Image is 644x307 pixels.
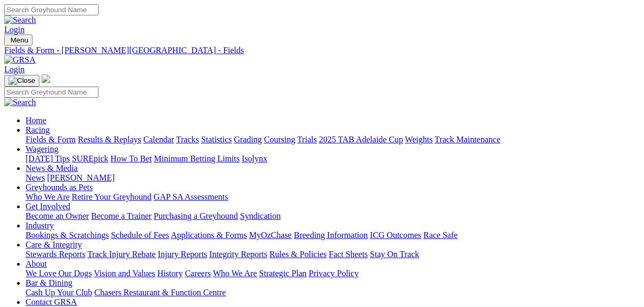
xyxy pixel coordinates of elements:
a: Purchasing a Greyhound [154,211,238,220]
img: GRSA [4,55,36,65]
a: News & Media [26,164,78,173]
a: Vision and Values [94,269,155,278]
a: Fact Sheets [329,250,368,259]
a: [DATE] Tips [26,154,70,163]
a: Racing [26,125,49,134]
a: MyOzChase [249,231,292,240]
a: Cash Up Your Club [26,288,92,297]
a: ICG Outcomes [370,231,421,240]
input: Search [4,4,98,15]
a: History [157,269,183,278]
div: Greyhounds as Pets [26,192,640,202]
a: Stewards Reports [26,250,85,259]
a: Calendar [143,135,174,144]
a: 2025 TAB Adelaide Cup [319,135,403,144]
a: Wagering [26,144,59,153]
div: Industry [26,231,640,240]
a: Grading [234,135,262,144]
div: Bar & Dining [26,288,640,297]
a: Track Maintenance [435,135,500,144]
a: Bar & Dining [26,278,72,287]
a: Contact GRSA [26,297,77,306]
a: Who We Are [213,269,257,278]
a: News [26,173,45,182]
a: We Love Our Dogs [26,269,92,278]
div: Wagering [26,154,640,164]
a: Greyhounds as Pets [26,183,93,192]
a: Minimum Betting Limits [154,154,240,163]
a: [PERSON_NAME] [47,173,114,182]
a: Retire Your Greyhound [72,192,152,201]
a: Industry [26,221,54,230]
a: Fields & Form - [PERSON_NAME][GEOGRAPHIC_DATA] - Fields [4,46,640,55]
a: Syndication [240,211,280,220]
a: Track Injury Rebate [87,250,155,259]
a: Breeding Information [294,231,368,240]
button: Toggle navigation [4,35,32,46]
a: Injury Reports [158,250,207,259]
a: Careers [185,269,211,278]
a: Home [26,116,46,125]
div: Racing [26,135,640,144]
a: Schedule of Fees [111,231,169,240]
a: Rules & Policies [269,250,327,259]
a: Isolynx [242,154,267,163]
a: Who We Are [26,192,70,201]
a: Bookings & Scratchings [26,231,109,240]
span: Menu [11,36,28,44]
a: Strategic Plan [259,269,307,278]
a: Statistics [201,135,232,144]
a: Become a Trainer [91,211,152,220]
a: Become an Owner [26,211,89,220]
a: GAP SA Assessments [154,192,228,201]
img: Close [9,76,35,85]
a: About [26,259,47,268]
a: How To Bet [111,154,152,163]
div: Get Involved [26,211,640,221]
a: Chasers Restaurant & Function Centre [94,288,226,297]
a: Trials [297,135,317,144]
a: Applications & Forms [171,231,247,240]
a: Stay On Track [370,250,419,259]
input: Search [4,87,98,98]
a: Race Safe [423,231,457,240]
a: Tracks [176,135,199,144]
a: Care & Integrity [26,240,82,249]
a: Coursing [264,135,295,144]
a: Get Involved [26,202,70,211]
a: Privacy Policy [309,269,359,278]
a: Weights [405,135,433,144]
a: Fields & Form [26,135,76,144]
a: Results & Replays [78,135,141,144]
button: Toggle navigation [4,75,39,87]
a: SUREpick [72,154,108,163]
div: About [26,269,640,278]
div: News & Media [26,173,640,183]
a: Login [4,65,24,74]
div: Care & Integrity [26,250,640,259]
a: Integrity Reports [209,250,267,259]
img: Search [4,15,36,25]
a: Login [4,25,24,34]
img: Search [4,98,36,107]
img: logo-grsa-white.png [42,74,50,83]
